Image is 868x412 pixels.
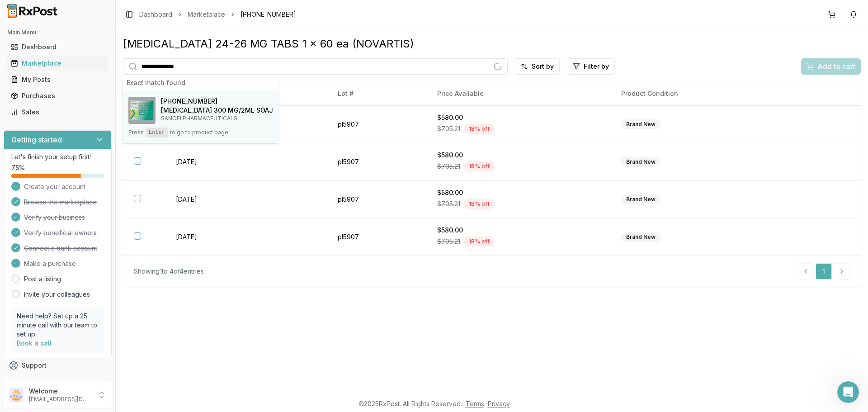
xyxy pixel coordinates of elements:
div: Showing 1 to 4 of 4 entries [134,267,204,276]
div: Brand New [621,194,660,204]
th: Product Condition [610,82,793,106]
a: Sales [7,104,108,120]
kbd: Enter [146,128,168,137]
button: Filter by [567,58,615,75]
button: Support [4,357,112,374]
div: Sales [11,108,104,117]
span: Feedback [22,377,52,386]
button: Dashboard [4,40,112,54]
span: 75 % [11,163,25,172]
nav: breadcrumb [139,10,296,19]
th: Lot # [327,82,427,106]
div: Purchases [11,91,104,100]
button: Feedback [4,374,112,390]
a: Marketplace [188,10,225,19]
span: Verify beneficial owners [24,228,97,237]
button: Marketplace [4,56,112,71]
div: $580.00 [437,113,599,122]
span: Browse the marketplace [24,198,97,207]
h4: [MEDICAL_DATA] 300 MG/2ML SOAJ [161,106,273,115]
span: to go to product page [170,129,228,136]
div: Brand New [621,232,660,242]
div: 18 % off [464,124,495,134]
div: 18 % off [464,199,495,209]
td: pl5907 [327,181,427,218]
div: [MEDICAL_DATA] 24-26 MG TABS 1 x 60 ea (NOVARTIS) [123,37,861,51]
a: Privacy [488,400,510,407]
p: Need help? Set up a 25 minute call with our team to set up. [17,312,99,339]
h3: Getting started [11,134,62,145]
a: Post a listing [24,275,61,284]
span: Verify your business [24,213,85,222]
button: Sort by [515,58,560,75]
span: Create your account [24,182,85,191]
td: pl5907 [327,143,427,181]
p: Let's finish your setup first! [11,152,104,161]
div: $580.00 [437,151,599,160]
div: Marketplace [11,59,104,68]
td: [DATE] [165,218,327,256]
h2: Main Menu [7,29,108,36]
p: Welcome [29,387,92,396]
a: Invite your colleagues [24,290,90,299]
button: Purchases [4,89,112,103]
div: $580.00 [437,226,599,235]
p: SANOFI PHARMACEUTICALS [161,115,273,122]
div: $580.00 [437,188,599,197]
a: Dashboard [7,39,108,55]
span: Make a purchase [24,259,76,268]
span: $705.21 [437,199,460,208]
div: 18 % off [464,161,495,171]
a: Book a call [17,339,52,347]
a: Dashboard [139,10,172,19]
img: User avatar [9,388,24,402]
span: Connect a bank account [24,244,97,253]
td: [DATE] [165,181,327,218]
span: $705.21 [437,162,460,171]
button: My Posts [4,72,112,87]
span: $705.21 [437,124,460,133]
a: Purchases [7,88,108,104]
div: Brand New [621,119,660,129]
div: Brand New [621,157,660,167]
div: My Posts [11,75,104,84]
p: [EMAIL_ADDRESS][DOMAIN_NAME] [29,396,92,403]
button: Sales [4,105,112,119]
td: [DATE] [165,143,327,181]
span: [PHONE_NUMBER] [241,10,296,19]
img: Dupixent 300 MG/2ML SOAJ [128,97,156,124]
span: Sort by [532,62,554,71]
a: Marketplace [7,55,108,71]
th: Price Available [426,82,610,106]
span: Filter by [584,62,609,71]
a: Terms [466,400,484,407]
td: pl5907 [327,106,427,143]
div: Dashboard [11,43,104,52]
div: 18 % off [464,237,495,246]
iframe: Intercom live chat [837,381,859,403]
a: 1 [816,263,832,279]
button: Dupixent 300 MG/2ML SOAJ[PHONE_NUMBER][MEDICAL_DATA] 300 MG/2ML SOAJSANOFI PHARMACEUTICALSPressEn... [123,91,278,143]
img: RxPost Logo [4,4,61,18]
td: pl5907 [327,218,427,256]
div: Exact match found [123,75,278,91]
span: Press [128,129,144,136]
a: My Posts [7,71,108,88]
span: [PHONE_NUMBER] [161,97,217,106]
span: $705.21 [437,237,460,246]
nav: pagination [797,263,850,279]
